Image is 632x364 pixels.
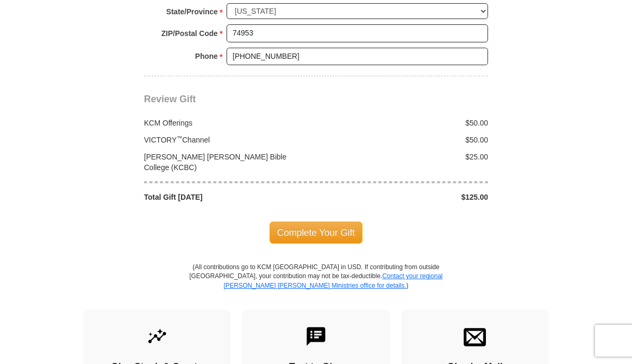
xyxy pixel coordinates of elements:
[139,152,317,173] div: [PERSON_NAME] [PERSON_NAME] Bible College (KCBC)
[139,118,317,128] div: KCM Offerings
[464,325,486,348] img: envelope.svg
[269,221,363,244] span: Complete Your Gift
[316,192,494,202] div: $125.00
[139,192,317,202] div: Total Gift [DATE]
[146,325,168,348] img: give-by-stock.svg
[316,135,494,145] div: $50.00
[223,272,443,289] a: Contact your regional [PERSON_NAME] [PERSON_NAME] Ministries office for details.
[189,263,443,309] p: (All contributions go to KCM [GEOGRAPHIC_DATA] in USD. If contributing from outside [GEOGRAPHIC_D...
[177,135,183,141] sup: ™
[144,94,196,104] span: Review Gift
[305,325,327,348] img: text-to-give.svg
[195,49,218,64] strong: Phone
[139,135,317,145] div: VICTORY Channel
[316,118,494,128] div: $50.00
[161,26,218,41] strong: ZIP/Postal Code
[166,4,218,19] strong: State/Province
[316,152,494,173] div: $25.00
